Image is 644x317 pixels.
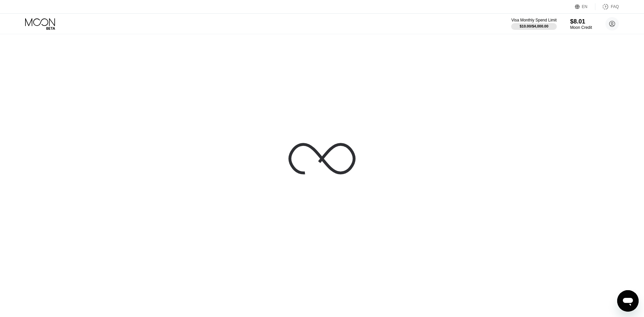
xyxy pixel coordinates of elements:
div: EN [582,4,588,9]
div: $8.01 [570,18,592,25]
div: Visa Monthly Spend Limit$10.00/$4,000.00 [511,18,556,30]
iframe: Button to launch messaging window [617,290,639,312]
div: $10.00 / $4,000.00 [520,24,548,28]
div: FAQ [595,3,619,10]
div: Moon Credit [570,25,592,30]
div: Visa Monthly Spend Limit [511,18,556,22]
div: $8.01Moon Credit [570,18,592,30]
div: EN [575,3,595,10]
div: FAQ [611,4,619,9]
